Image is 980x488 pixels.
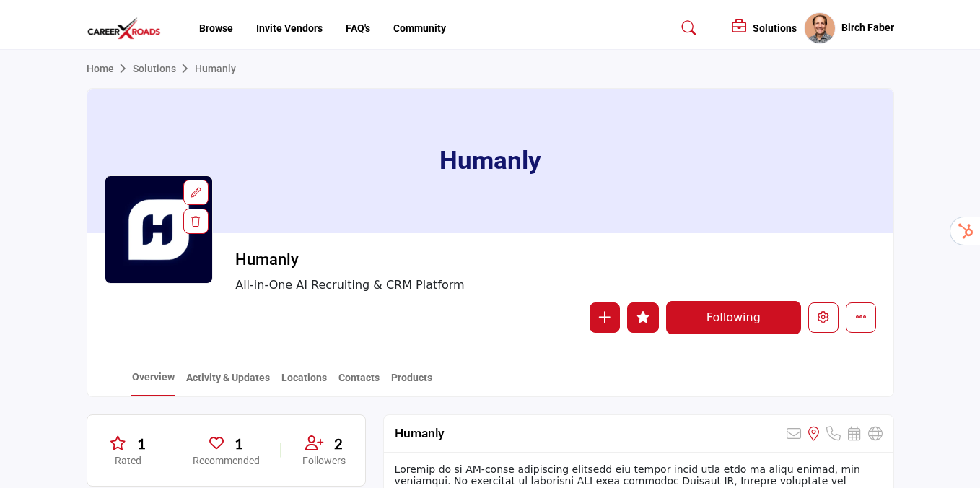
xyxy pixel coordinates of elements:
[199,22,233,34] a: Browse
[193,454,260,469] p: Recommended
[87,63,133,74] a: Home
[753,22,797,35] h5: Solutions
[87,17,169,40] img: site Logo
[235,432,243,454] span: 1
[256,22,323,34] a: Invite Vendors
[808,302,839,333] button: Edit company
[235,276,697,294] span: All-in-One AI Recruiting & CRM Platform
[338,370,380,396] a: Contacts
[185,370,271,396] a: Activity & Updates
[195,63,236,74] a: Humanly
[346,22,370,34] a: FAQ's
[390,370,433,396] a: Products
[133,63,195,74] a: Solutions
[131,370,175,396] a: Overview
[804,12,836,44] button: Show hide supplier dropdown
[439,89,541,233] h1: Humanly
[846,302,876,333] button: More details
[627,302,659,333] button: Like
[281,370,328,396] a: Locations
[668,17,706,40] a: Search
[301,454,348,469] p: Followers
[666,301,800,334] button: Following
[393,22,446,34] a: Community
[334,432,343,454] span: 2
[105,454,152,469] p: Rated
[235,250,632,269] h2: Humanly
[183,180,209,205] div: Aspect Ratio:1:1,Size:400x400px
[137,432,146,454] span: 1
[732,19,797,37] div: Solutions
[841,21,894,35] h5: Birch Faber
[395,426,445,441] h2: Humanly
